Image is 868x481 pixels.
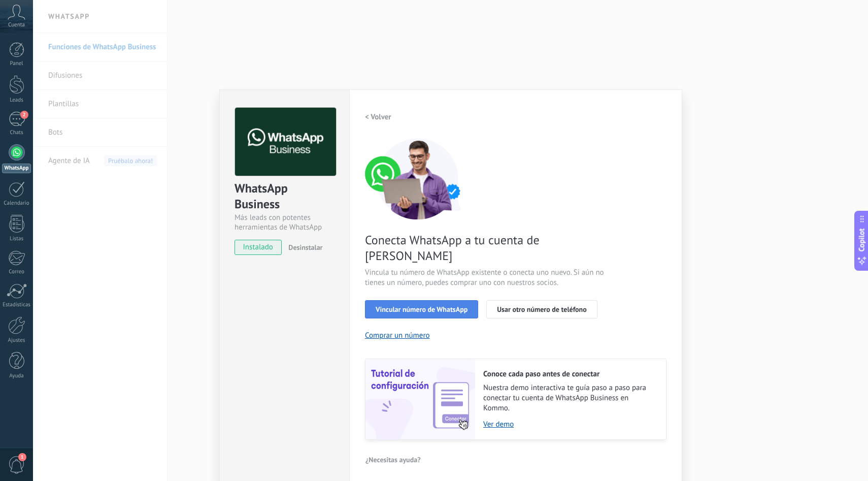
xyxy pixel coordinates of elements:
[497,306,586,313] span: Usar otro número de teléfono
[483,369,656,379] h2: Conoce cada paso antes de conectar
[365,331,430,340] button: Comprar un número
[365,452,421,467] button: ¿Necesitas ayuda?
[365,112,391,122] h2: < Volver
[483,420,656,429] a: Ver demo
[483,383,656,413] span: Nuestra demo interactiva te guía paso a paso para conectar tu cuenta de WhatsApp Business en Kommo.
[2,337,31,344] div: Ajustes
[365,456,421,463] span: ¿Necesitas ayuda?
[365,300,478,318] button: Vincular número de WhatsApp
[235,240,281,255] span: instalado
[857,228,867,251] span: Copilot
[2,60,31,67] div: Panel
[365,138,472,219] img: connect number
[2,236,31,242] div: Listas
[376,306,468,313] span: Vincular número de WhatsApp
[8,22,25,28] span: Cuenta
[2,130,31,136] div: Chats
[2,373,31,379] div: Ayuda
[18,453,26,461] span: 1
[288,243,322,252] span: Desinstalar
[2,200,31,207] div: Calendario
[365,232,607,264] span: Conecta WhatsApp a tu cuenta de [PERSON_NAME]
[235,180,335,213] div: WhatsApp Business
[2,164,31,173] div: WhatsApp
[2,97,31,104] div: Leads
[235,213,335,232] div: Más leads con potentes herramientas de WhatsApp
[365,268,607,288] span: Vincula tu número de WhatsApp existente o conecta uno nuevo. Si aún no tienes un número, puedes c...
[235,108,336,176] img: logo_main.png
[2,269,31,275] div: Correo
[284,240,322,255] button: Desinstalar
[20,111,28,119] span: 2
[2,302,31,308] div: Estadísticas
[486,300,597,318] button: Usar otro número de teléfono
[365,108,391,126] button: < Volver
